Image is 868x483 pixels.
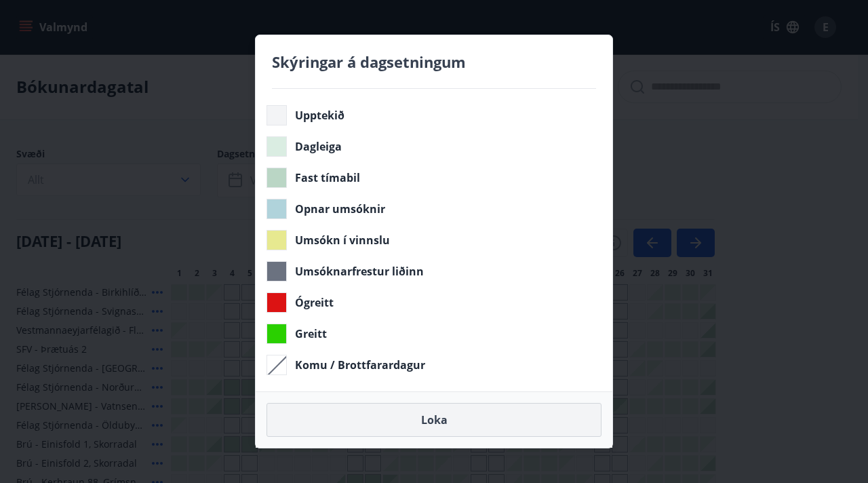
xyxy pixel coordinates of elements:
[295,233,390,248] span: Umsókn í vinnslu
[295,295,334,310] span: Ógreitt
[295,201,385,216] span: Opnar umsóknir
[295,170,360,185] span: Fast tímabil
[295,264,424,279] span: Umsóknarfrestur liðinn
[295,326,327,341] span: Greitt
[295,108,344,123] span: Upptekið
[272,52,596,72] h4: Skýringar á dagsetningum
[295,358,425,372] span: Komu / Brottfarardagur
[267,403,601,437] button: Loka
[295,139,342,154] span: Dagleiga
